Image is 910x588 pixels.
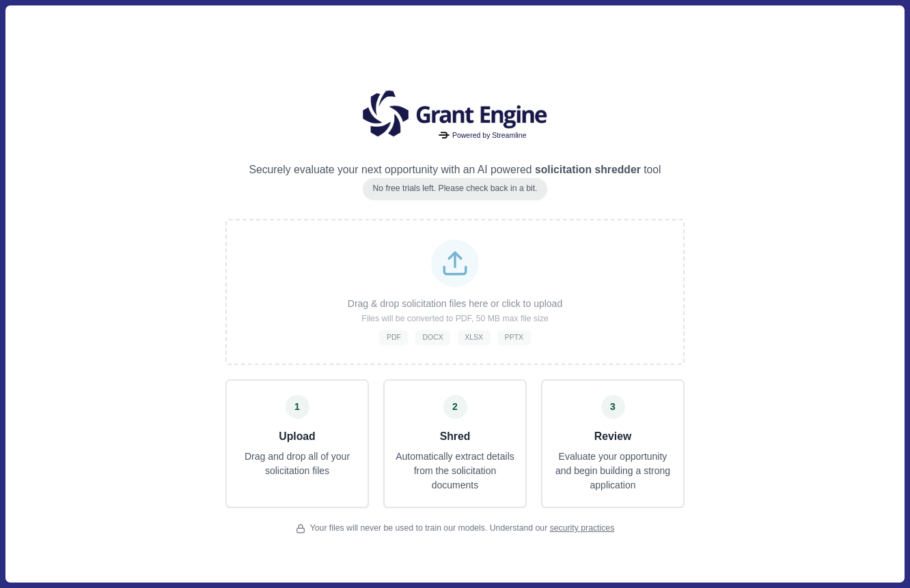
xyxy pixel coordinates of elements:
[294,400,300,414] span: 1
[552,450,674,493] p: Evaluate your opportunity and begin building a strong application
[422,332,443,342] span: DOCX
[610,400,616,414] span: 3
[387,332,401,342] span: PDF
[310,523,615,535] span: Your files will never be used to train our models. Understand our
[232,428,363,445] h3: Upload
[363,178,547,200] div: No free trials left. Please check back in a bit.
[232,450,363,478] p: Drag and drop all of your solicitation files
[452,400,458,414] span: 2
[532,164,644,175] span: solicitation shredder
[550,523,615,533] a: security practices
[348,297,562,311] p: Drag & drop solicitation files here or click to upload
[249,162,661,179] p: Securely evaluate your next opportunity with an AI powered tool
[394,428,516,445] h3: Shred
[361,313,549,325] p: Files will be converted to PDF, 50 MB max file size
[439,132,450,139] img: Powered by Streamline Logo
[505,332,523,342] span: PPTX
[436,128,529,143] div: Powered by Streamline
[394,450,516,493] p: Automatically extract details from the solicitation documents
[465,332,483,342] span: XLSX
[552,428,674,445] h3: Review
[353,87,557,142] img: Grantengine Logo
